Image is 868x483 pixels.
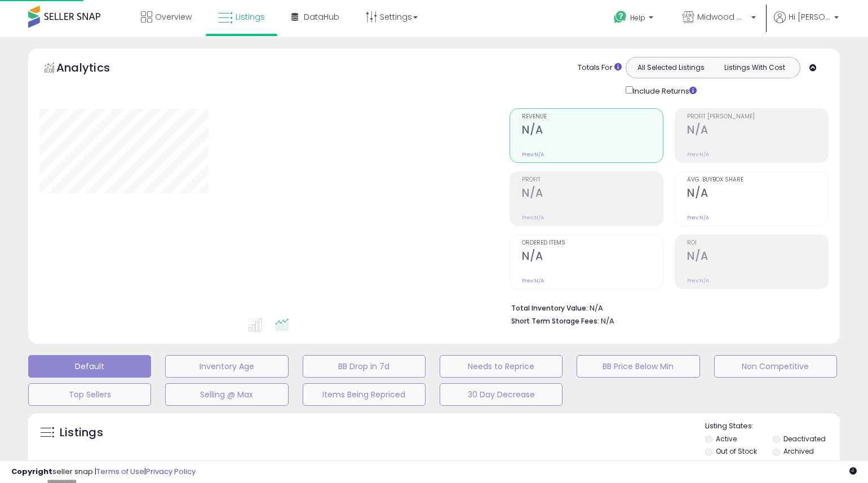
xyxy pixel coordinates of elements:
[511,300,820,314] li: N/A
[522,123,663,139] h2: N/A
[303,355,426,378] button: BB Drop in 7d
[687,277,709,284] small: Prev: N/A
[11,467,196,477] div: seller snap | |
[687,250,828,265] h2: N/A
[605,2,665,37] a: Help
[714,355,837,378] button: Non Competitive
[629,60,713,75] button: All Selected Listings
[165,383,288,406] button: Selling @ Max
[511,316,599,326] b: Short Term Storage Fees:
[774,11,839,37] a: Hi [PERSON_NAME]
[440,383,563,406] button: 30 Day Decrease
[522,187,663,202] h2: N/A
[687,214,709,221] small: Prev: N/A
[440,355,563,378] button: Needs to Reprice
[11,466,52,477] strong: Copyright
[303,383,426,406] button: Items Being Repriced
[522,177,663,183] span: Profit
[578,63,622,73] div: Totals For
[522,240,663,246] span: Ordered Items
[522,114,663,120] span: Revenue
[511,303,588,313] b: Total Inventory Value:
[236,11,265,23] span: Listings
[613,10,627,24] i: Get Help
[687,123,828,139] h2: N/A
[165,355,288,378] button: Inventory Age
[522,151,544,158] small: Prev: N/A
[56,60,132,78] h5: Analytics
[304,11,339,23] span: DataHub
[630,13,645,23] span: Help
[687,177,828,183] span: Avg. Buybox Share
[687,187,828,202] h2: N/A
[687,240,828,246] span: ROI
[522,277,544,284] small: Prev: N/A
[617,84,710,97] div: Include Returns
[577,355,699,378] button: BB Price Below Min
[687,151,709,158] small: Prev: N/A
[712,60,796,75] button: Listings With Cost
[687,114,828,120] span: Profit [PERSON_NAME]
[697,11,748,23] span: Midwood Market
[28,355,151,378] button: Default
[601,316,614,326] span: N/A
[28,383,151,406] button: Top Sellers
[155,11,192,23] span: Overview
[522,214,544,221] small: Prev: N/A
[522,250,663,265] h2: N/A
[789,11,831,23] span: Hi [PERSON_NAME]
